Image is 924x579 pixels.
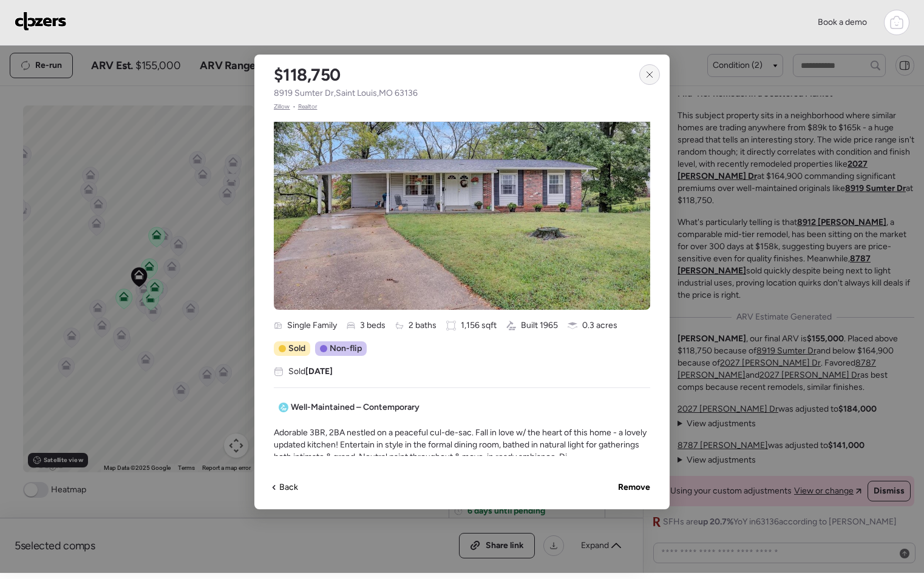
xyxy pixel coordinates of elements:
[293,102,296,112] span: •
[288,366,333,378] span: Sold
[287,320,337,332] span: Single Family
[409,320,437,332] span: 2 baths
[15,12,67,31] img: Logo
[461,320,497,332] span: 1,156 sqft
[818,17,867,27] span: Book a demo
[274,102,290,112] span: Zillow
[360,320,386,332] span: 3 beds
[330,343,362,355] span: Non-flip
[521,320,558,332] span: Built 1965
[279,481,298,494] span: Back
[298,102,318,112] span: Realtor
[291,401,420,413] span: Well-Maintained – Contemporary
[288,343,305,355] span: Sold
[274,87,418,99] span: 8919 Sumter Dr , Saint Louis , MO 63136
[305,366,333,377] span: [DATE]
[274,64,341,85] h2: $118,750
[582,320,617,332] span: 0.3 acres
[618,481,650,494] span: Remove
[274,427,650,463] span: Adorable 3BR, 2BA nestled on a peaceful cul-de-sac. Fall in love w/ the heart of this home - a lo...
